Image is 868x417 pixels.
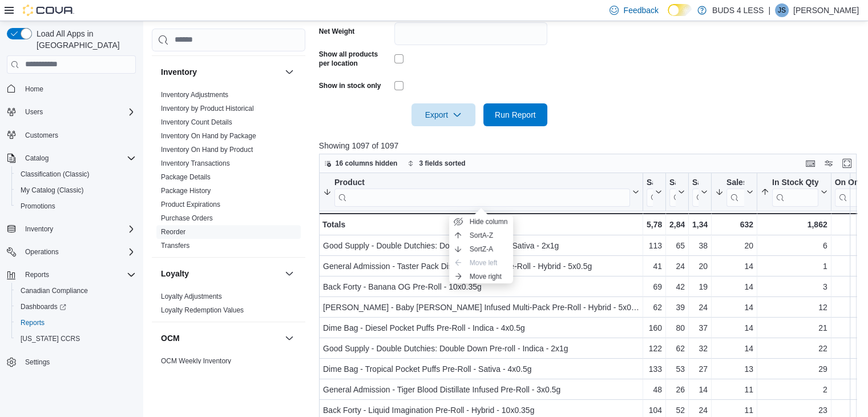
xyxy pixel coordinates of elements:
div: 113 [647,239,662,252]
div: 160 [647,321,662,335]
input: Dark Mode [668,4,692,16]
div: 80 [669,321,685,335]
a: Inventory On Hand by Package [161,132,256,140]
div: Sales (30 Days) [669,177,676,206]
div: 12 [761,300,827,314]
div: 48 [647,383,662,396]
span: [US_STATE] CCRS [21,334,80,343]
span: Classification (Classic) [16,167,136,181]
div: OCM [152,354,305,372]
div: Product [334,177,630,188]
span: Home [25,85,43,94]
button: Move right [449,270,513,283]
span: Move left [470,258,498,267]
button: Loyalty [282,267,296,280]
div: 104 [647,403,662,417]
a: Home [21,82,48,96]
div: 13 [715,362,753,376]
a: OCM Weekly Inventory [161,357,231,365]
span: My Catalog (Classic) [21,186,84,195]
button: Reports [2,267,140,283]
div: Product [334,177,630,206]
span: Operations [25,247,59,256]
div: 2,847 [669,218,685,231]
div: 24 [669,259,685,273]
div: 1,862 [761,218,827,231]
span: Catalog [25,154,49,163]
span: Loyalty Adjustments [161,292,222,301]
a: Dashboards [16,300,71,314]
span: Promotions [16,199,136,213]
label: Net Weight [319,27,354,36]
label: Show all products per location [319,50,390,68]
button: Promotions [11,198,140,214]
span: Dashboards [16,300,136,314]
span: Inventory On Hand by Package [161,131,256,141]
a: Promotions [16,199,60,213]
button: Users [2,104,140,120]
span: Customers [25,131,58,140]
div: 14 [715,321,753,335]
span: Package History [161,186,211,195]
button: 16 columns hidden [320,157,402,170]
button: 3 fields sorted [403,157,470,170]
button: Inventory [282,65,296,79]
div: Dime Bag - Tropical Pocket Puffs Pre-Roll - Sativa - 4x0.5g [323,362,639,376]
span: My Catalog (Classic) [16,183,136,197]
button: Inventory [21,222,58,236]
button: Sales (7 Days) [715,177,753,206]
button: SortA-Z [449,228,513,242]
a: Inventory Transactions [161,159,230,167]
div: 11 [715,383,753,396]
div: 14 [692,383,708,396]
div: Inventory [152,88,305,257]
button: Sales (60 Days) [647,177,662,206]
span: Canadian Compliance [16,284,136,298]
a: Package Details [161,173,211,181]
div: 65 [669,239,685,252]
div: 69 [647,280,662,294]
button: Keyboard shortcuts [804,157,817,170]
button: Home [2,81,140,97]
button: Sales (30 Days) [669,177,685,206]
button: SortZ-A [449,242,513,256]
span: Inventory Adjustments [161,90,228,99]
div: 53 [669,362,685,376]
span: Reports [21,318,45,327]
div: 24 [692,403,708,417]
div: 37 [692,321,708,335]
span: Settings [21,355,136,369]
button: Enter fullscreen [840,157,854,170]
div: Sales (60 Days) [647,177,653,206]
button: Operations [21,245,63,259]
a: Canadian Compliance [16,284,92,298]
div: 11 [715,403,753,417]
h3: Loyalty [161,268,189,279]
div: Sales (7 Days) [726,177,744,188]
div: 42 [669,280,685,294]
a: Inventory Adjustments [161,91,228,99]
span: Reports [25,270,49,279]
div: 26 [669,383,685,396]
button: Export [411,103,475,126]
h3: Inventory [161,66,197,78]
span: Hide column [470,217,508,226]
a: Inventory by Product Historical [161,105,254,113]
div: Good Supply - Double Dutchies: Double Up Pre-roll - Sativa - 2x1g [323,239,639,252]
a: Inventory Count Details [161,118,232,126]
div: Back Forty - Liquid Imagination Pre-Roll - Hybrid - 10x0.35g [323,403,639,417]
div: [PERSON_NAME] - Baby [PERSON_NAME] Infused Multi-Pack Pre-Roll - Hybrid - 5x0.5g [323,300,639,314]
button: Hide column [449,215,513,228]
div: 23 [761,403,827,417]
span: Customers [21,128,136,142]
div: 6 [761,239,827,252]
button: Classification (Classic) [11,166,140,182]
a: Transfers [161,242,189,250]
button: [US_STATE] CCRS [11,331,140,347]
span: Sort A-Z [470,231,493,240]
span: Dashboards [21,302,66,311]
a: Purchase Orders [161,214,213,222]
button: Operations [2,244,140,260]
